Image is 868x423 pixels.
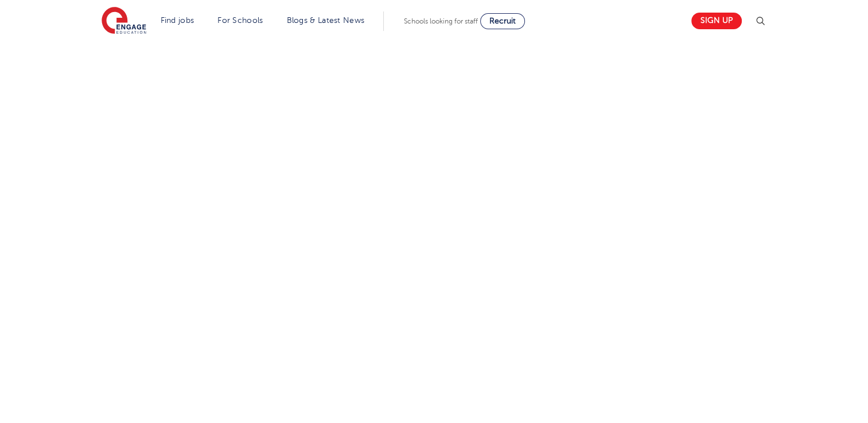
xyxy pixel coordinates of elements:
a: Find jobs [161,16,194,25]
a: Recruit [480,13,525,29]
a: For Schools [217,16,263,25]
span: Schools looking for staff [404,17,478,25]
a: Blogs & Latest News [287,16,365,25]
span: Recruit [489,17,516,25]
a: Sign up [691,13,742,29]
img: Engage Education [102,7,146,36]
